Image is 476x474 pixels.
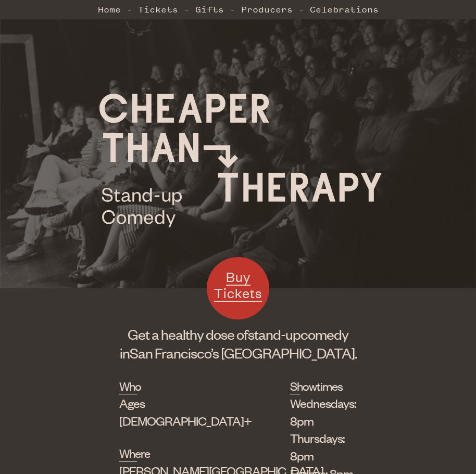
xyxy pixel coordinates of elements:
[290,394,356,430] li: Wednesdays: 8pm
[130,344,219,362] span: San Francisco’s
[207,257,269,319] a: Buy Tickets
[119,325,357,362] h1: Get a healthy dose of comedy in
[119,394,239,430] div: Ages [DEMOGRAPHIC_DATA]+
[214,268,262,302] span: Buy Tickets
[290,429,356,465] li: Thursdays: 8pm
[248,325,300,343] span: stand-up
[221,344,357,362] span: [GEOGRAPHIC_DATA].
[119,445,137,462] h2: Where
[290,378,300,394] h2: Showtimes
[119,378,137,394] h2: Who
[99,94,382,227] img: Cheaper Than Therapy logo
